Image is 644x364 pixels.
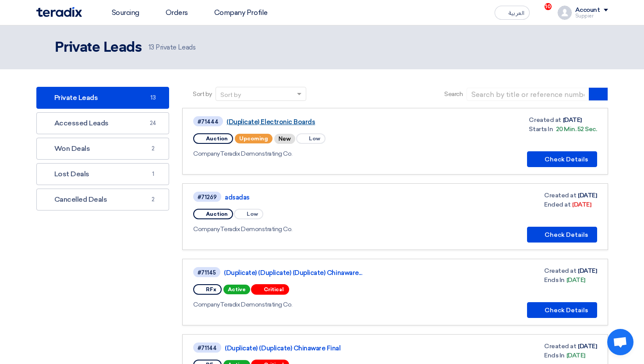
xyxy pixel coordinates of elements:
[529,115,561,125] span: Created at
[607,329,633,355] div: Open chat
[206,286,216,293] span: RFx
[225,193,444,201] a: adsadas
[36,112,170,134] a: Accessed Leads24
[193,149,447,158] div: Teradix Demonstrating Co.
[556,125,577,133] span: 20 Min.
[532,351,585,360] div: [DATE]
[575,14,608,18] div: Suppier
[36,189,170,211] a: Cancelled Deals2
[148,93,158,102] span: 13
[149,43,154,51] span: 13
[225,344,444,352] a: (Duplicate) (Duplicate) Chinaware Final
[198,270,216,275] div: #71145
[193,150,220,157] span: Company
[532,275,585,285] div: [DATE]
[148,144,158,153] span: 2
[148,170,158,178] span: 1
[235,134,272,143] span: Upcoming
[193,89,212,99] span: Sort by
[226,118,446,126] a: (Duplicate) Electronic Boards
[146,3,195,22] a: Orders
[206,136,228,142] span: Auction
[148,119,158,128] span: 24
[309,136,320,142] span: Low
[247,211,258,217] span: Low
[495,6,530,20] button: العربية
[544,275,565,285] span: Ends In
[532,266,597,275] div: [DATE]
[509,10,524,16] span: العربية
[198,194,217,200] div: #71269
[220,90,241,100] div: Sort by
[544,342,576,351] span: Created at
[206,211,228,217] span: Auction
[193,225,446,234] div: Teradix Demonstrating Co.
[577,125,597,133] span: 52 Sec.
[532,191,597,200] div: [DATE]
[36,138,170,160] a: Won Deals2
[544,200,570,209] span: Ended at
[527,302,597,318] button: Check Details
[532,342,597,351] div: [DATE]
[198,345,217,351] div: #71144
[274,134,295,144] div: New
[198,119,219,125] div: #71444
[444,89,463,99] span: Search
[467,88,589,101] input: Search by title or reference number
[544,351,565,360] span: Ends In
[148,195,158,204] span: 2
[544,191,576,200] span: Created at
[36,87,170,109] a: Private Leads13
[517,115,581,125] div: [DATE]
[545,3,552,10] span: 10
[529,125,553,133] span: Starts In
[264,286,284,293] span: Critical
[92,3,146,22] a: Sourcing
[575,7,600,14] div: Account
[36,163,170,185] a: Lost Deals1
[36,7,82,17] img: Teradix logo
[193,300,445,309] div: Teradix Demonstrating Co.
[224,269,443,277] a: (Duplicate) (Duplicate) (Duplicate) Chinaware...
[193,301,220,308] span: Company
[542,200,591,209] span: [DATE]
[223,285,250,294] span: Active
[193,225,220,233] span: Company
[558,6,572,20] img: profile_test.png
[544,266,576,275] span: Created at
[55,39,142,57] h2: Private Leads
[527,227,597,243] button: Check Details
[527,151,597,167] button: Check Details
[195,3,275,22] a: Company Profile
[149,43,195,53] span: Private Leads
